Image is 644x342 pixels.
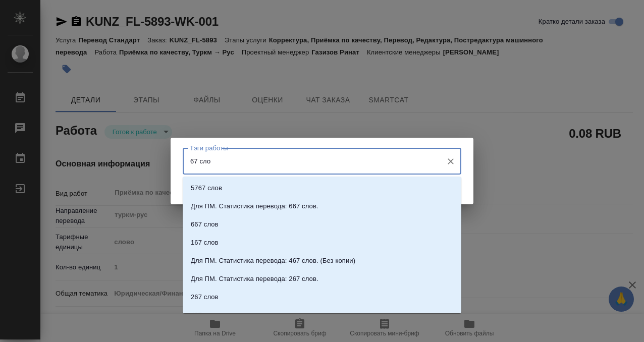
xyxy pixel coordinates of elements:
[444,154,458,168] button: Очистить
[191,238,219,248] p: 167 слов
[191,183,222,193] p: 5767 слов
[191,256,355,266] p: Для ПМ. Статистика перевода: 467 слов. (Без копии)
[191,310,219,320] p: 467 слов
[191,274,318,284] p: Для ПМ. Статистика перевода: 267 слов.
[191,292,219,302] p: 267 слов
[191,219,219,230] p: 667 слов
[191,201,318,211] p: Для ПМ. Статистика перевода: 667 слов.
